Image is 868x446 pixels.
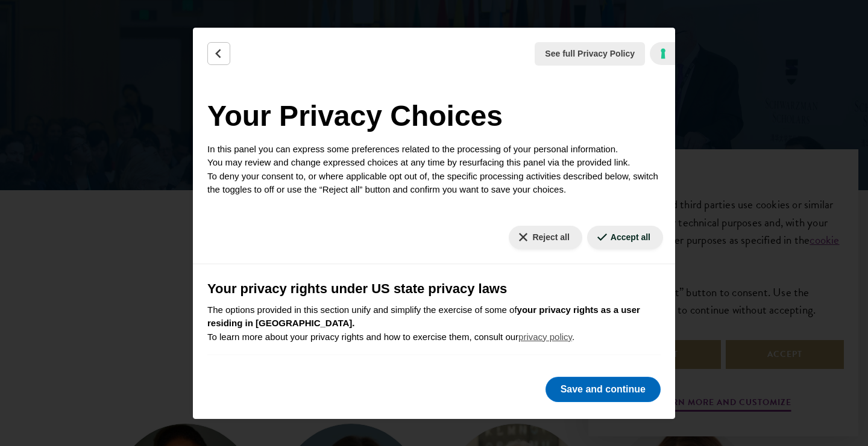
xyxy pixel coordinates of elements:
span: See full Privacy Policy [545,48,635,60]
button: See full Privacy Policy [535,42,645,66]
p: In this panel you can express some preferences related to the processing of your personal informa... [207,143,661,197]
b: your privacy rights as a user residing in [GEOGRAPHIC_DATA]. [207,305,640,329]
h3: Your privacy rights under US state privacy laws [207,279,661,299]
h2: Your Privacy Choices [207,94,661,138]
button: Back [207,42,230,65]
p: The options provided in this section unify and simplify the exercise of some of To learn more abo... [207,303,661,344]
button: Accept all [587,226,663,249]
a: privacy policy [518,332,572,342]
button: Reject all [509,226,582,249]
a: iubenda - Cookie Policy and Cookie Compliance Management [650,42,675,65]
button: Save and continue [546,377,661,402]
